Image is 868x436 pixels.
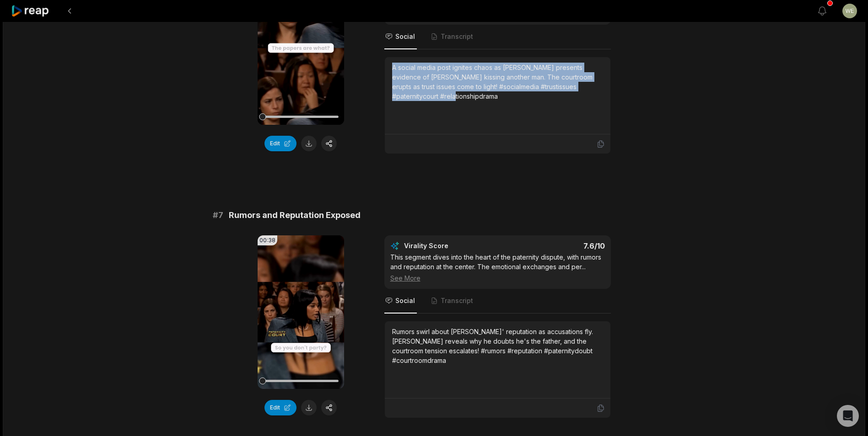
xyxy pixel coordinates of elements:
[258,235,344,389] video: Your browser does not support mp4 format.
[213,209,223,222] span: # 7
[384,25,611,49] nav: Tabs
[392,63,603,101] div: A social media post ignites chaos as [PERSON_NAME] presents evidence of [PERSON_NAME] kissing ano...
[395,296,415,305] span: Social
[395,32,415,41] span: Social
[837,405,859,427] div: Open Intercom Messenger
[392,327,603,365] div: Rumors swirl about [PERSON_NAME]' reputation as accusations fly. [PERSON_NAME] reveals why he dou...
[390,273,605,283] div: See More
[507,241,605,250] div: 7.6 /10
[229,209,361,222] span: Rumors and Reputation Exposed
[384,289,611,314] nav: Tabs
[441,296,473,305] span: Transcript
[404,241,502,250] div: Virality Score
[264,136,297,151] button: Edit
[390,252,605,283] div: This segment dives into the heart of the paternity dispute, with rumors and reputation at the cen...
[264,400,297,415] button: Edit
[441,32,473,41] span: Transcript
